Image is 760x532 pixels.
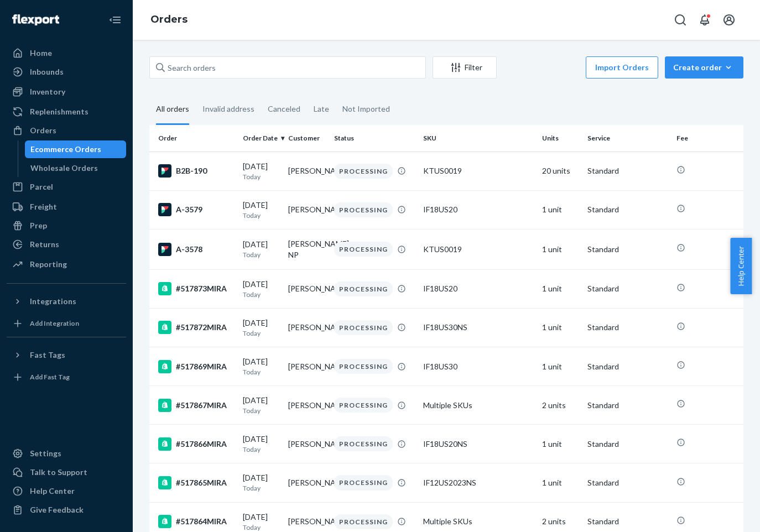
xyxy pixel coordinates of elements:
div: #517865MIRA [158,476,234,489]
p: Today [243,367,279,377]
div: [DATE] [243,317,279,338]
td: [PERSON_NAME] [284,269,329,308]
button: Open Search Box [669,9,691,31]
div: #517864MIRA [158,515,234,528]
td: 1 unit [538,229,583,269]
a: Help Center [7,482,126,500]
div: [DATE] [243,279,279,299]
a: Add Integration [7,315,126,332]
th: Order Date [238,125,284,152]
ol: breadcrumbs [142,4,196,36]
td: 1 unit [538,425,583,463]
div: #517867MIRA [158,399,234,412]
th: Order [149,125,238,152]
a: Inventory [7,83,126,101]
p: Standard [587,400,668,411]
a: Ecommerce Orders [25,140,127,158]
div: IF18US30 [423,361,533,372]
div: A-3578 [158,243,234,256]
div: All orders [156,95,189,125]
div: PROCESSING [334,475,393,490]
div: Ecommerce Orders [30,144,101,155]
p: Today [243,290,279,299]
div: Late [314,95,329,123]
a: Freight [7,198,126,216]
div: PROCESSING [334,359,393,374]
button: Filter [433,56,497,79]
div: Replenishments [30,106,89,117]
a: Add Fast Tag [7,368,126,386]
a: Reporting [7,255,126,273]
td: [PERSON_NAME] [284,386,329,425]
a: Talk to Support [7,463,126,481]
p: Today [243,523,279,532]
div: Settings [30,448,61,459]
div: PROCESSING [334,514,393,529]
a: Orders [150,13,188,25]
div: [DATE] [243,356,279,377]
div: Not Imported [342,95,390,123]
td: 1 unit [538,463,583,502]
div: PROCESSING [334,398,393,413]
a: Home [7,44,126,62]
div: #517866MIRA [158,437,234,451]
div: [DATE] [243,200,279,220]
td: [PERSON_NAME] [284,425,329,463]
div: A-3579 [158,203,234,216]
p: Standard [587,283,668,294]
button: Import Orders [586,56,658,79]
div: Orders [30,125,56,136]
div: [DATE] [243,512,279,532]
div: #517872MIRA [158,321,234,334]
img: Flexport logo [12,14,59,25]
div: IF18US20 [423,283,533,294]
td: 1 unit [538,269,583,308]
div: Customer [288,133,325,143]
p: Today [243,211,279,220]
td: 1 unit [538,347,583,386]
div: B2B-190 [158,164,234,178]
a: Settings [7,445,126,462]
input: Search orders [149,56,426,79]
div: Talk to Support [30,467,87,478]
div: PROCESSING [334,281,393,296]
div: PROCESSING [334,202,393,217]
div: [DATE] [243,434,279,454]
div: [DATE] [243,472,279,493]
td: 1 unit [538,308,583,347]
th: Status [330,125,419,152]
div: #517869MIRA [158,360,234,373]
div: KTUS0019 [423,165,533,176]
div: Add Integration [30,319,79,328]
p: Standard [587,322,668,333]
div: Returns [30,239,59,250]
div: Fast Tags [30,350,65,361]
div: PROCESSING [334,242,393,257]
div: Parcel [30,181,53,192]
div: Prep [30,220,47,231]
div: IF18US20 [423,204,533,215]
div: IF12US2023NS [423,477,533,488]
div: KTUS0019 [423,244,533,255]
p: Today [243,483,279,493]
div: Wholesale Orders [30,163,98,174]
td: [PERSON_NAME] [284,308,329,347]
td: [PERSON_NAME] [284,152,329,190]
th: Units [538,125,583,152]
div: Give Feedback [30,504,84,515]
td: [PERSON_NAME] [284,463,329,502]
div: IF18US30NS [423,322,533,333]
td: [PERSON_NAME], NP [284,229,329,269]
div: PROCESSING [334,320,393,335]
p: Standard [587,516,668,527]
div: Inbounds [30,66,64,77]
p: Today [243,406,279,415]
div: Integrations [30,296,76,307]
p: Today [243,328,279,338]
p: Standard [587,439,668,450]
div: Add Fast Tag [30,372,70,382]
a: Inbounds [7,63,126,81]
button: Close Navigation [104,9,126,31]
div: Canceled [268,95,300,123]
p: Today [243,250,279,259]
